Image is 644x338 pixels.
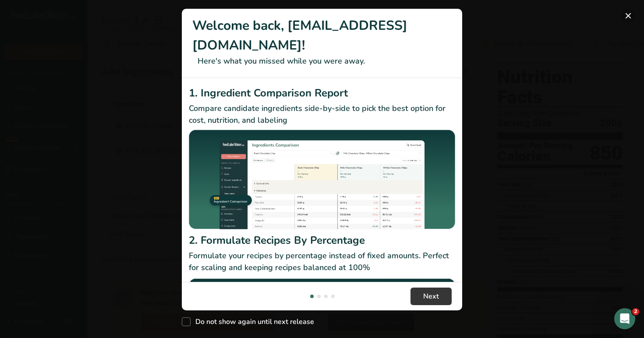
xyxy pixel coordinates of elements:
[189,103,455,126] p: Compare candidate ingredients side-by-side to pick the best option for cost, nutrition, and labeling
[423,291,439,302] span: Next
[614,308,635,329] iframe: Intercom live chat
[410,288,452,305] button: Next
[189,85,455,101] h2: 1. Ingredient Comparison Report
[189,232,455,248] h2: 2. Formulate Recipes By Percentage
[191,317,314,326] span: Do not show again until next release
[189,250,455,274] p: Formulate your recipes by percentage instead of fixed amounts. Perfect for scaling and keeping re...
[192,16,452,55] h1: Welcome back, [EMAIL_ADDRESS][DOMAIN_NAME]!
[192,55,452,67] p: Here's what you missed while you were away.
[632,308,639,315] span: 2
[189,130,455,229] img: Ingredient Comparison Report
